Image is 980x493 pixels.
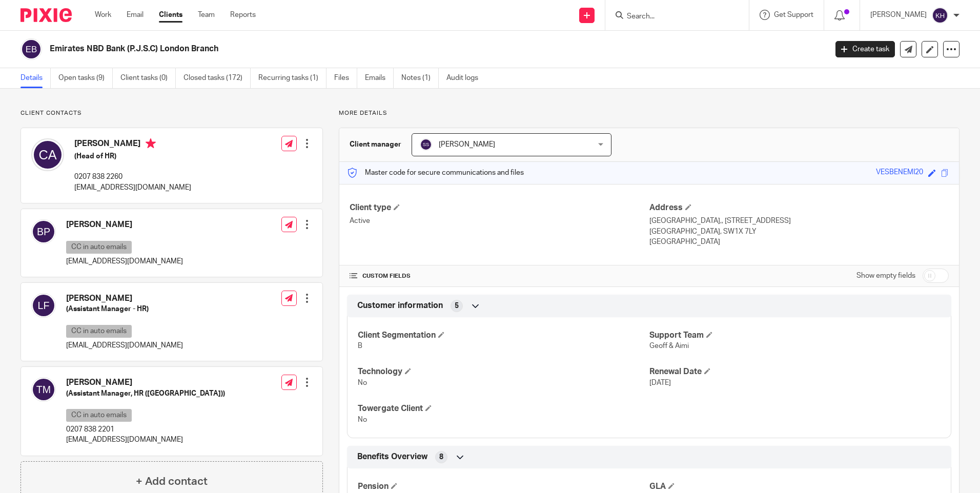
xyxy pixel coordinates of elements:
img: svg%3E [21,38,42,60]
span: [PERSON_NAME] [439,141,495,148]
a: Audit logs [446,68,486,88]
a: Open tasks (9) [58,68,113,88]
span: No [358,416,367,423]
span: Get Support [774,11,813,18]
p: 0207 838 2260 [74,172,191,182]
input: Search [626,12,718,22]
span: 5 [455,301,459,311]
i: Primary [146,138,156,149]
a: Client tasks (0) [120,68,176,88]
p: [GEOGRAPHIC_DATA],, [STREET_ADDRESS] [649,216,949,226]
img: svg%3E [31,377,56,402]
h5: (Assistant Manager, HR ([GEOGRAPHIC_DATA])) [66,388,225,399]
p: [GEOGRAPHIC_DATA], SW1X 7LY [649,227,949,237]
h4: [PERSON_NAME] [66,293,183,304]
h4: Pension [358,481,649,492]
a: Recurring tasks (1) [258,68,326,88]
h5: (Head of HR) [74,151,191,161]
h4: Client Segmentation [358,330,649,341]
p: CC in auto emails [66,241,132,254]
span: [DATE] [649,379,671,386]
h4: CUSTOM FIELDS [350,272,649,280]
p: CC in auto emails [66,409,132,422]
span: B [358,342,362,350]
h4: [PERSON_NAME] [66,219,183,230]
p: [EMAIL_ADDRESS][DOMAIN_NAME] [66,256,183,266]
h4: Technology [358,366,649,377]
h3: Client manager [350,139,401,150]
a: Emails [365,68,394,88]
a: Closed tasks (172) [183,68,251,88]
a: Create task [835,41,895,57]
a: Notes (1) [401,68,439,88]
img: svg%3E [31,138,64,171]
h2: Emirates NBD Bank (P.J.S.C) London Branch [50,44,666,54]
img: svg%3E [932,7,948,24]
p: 0207 838 2201 [66,424,225,435]
h4: GLA [649,481,941,492]
p: [EMAIL_ADDRESS][DOMAIN_NAME] [66,340,183,351]
a: Email [127,10,144,20]
p: Active [350,216,649,226]
p: CC in auto emails [66,325,132,338]
a: Reports [230,10,256,20]
p: [EMAIL_ADDRESS][DOMAIN_NAME] [74,182,191,193]
div: VESBENEMI20 [876,167,923,179]
p: Master code for secure communications and files [347,168,524,178]
img: svg%3E [31,219,56,244]
span: Benefits Overview [357,451,427,462]
p: More details [339,109,959,117]
img: Pixie [21,8,72,22]
p: [GEOGRAPHIC_DATA] [649,237,949,247]
h4: [PERSON_NAME] [66,377,225,388]
span: 8 [439,452,443,462]
p: Client contacts [21,109,323,117]
a: Work [95,10,111,20]
span: Customer information [357,300,443,311]
p: [PERSON_NAME] [870,10,927,20]
h4: Renewal Date [649,366,941,377]
img: svg%3E [420,138,432,151]
h4: Support Team [649,330,941,341]
h4: Towergate Client [358,403,649,414]
h5: (Assistant Manager - HR) [66,304,183,314]
p: [EMAIL_ADDRESS][DOMAIN_NAME] [66,435,225,445]
h4: Address [649,202,949,213]
img: svg%3E [31,293,56,318]
a: Clients [159,10,182,20]
h4: [PERSON_NAME] [74,138,191,151]
h4: + Add contact [136,474,208,489]
span: No [358,379,367,386]
a: Details [21,68,51,88]
a: Team [198,10,215,20]
span: Geoff & Aimi [649,342,689,350]
a: Files [334,68,357,88]
label: Show empty fields [856,271,915,281]
h4: Client type [350,202,649,213]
